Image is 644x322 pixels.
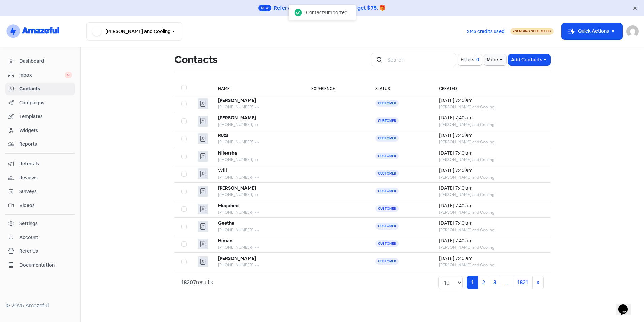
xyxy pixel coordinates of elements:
span: Reports [19,141,72,148]
a: Videos [5,199,75,212]
b: Geetha [218,220,234,226]
span: Customer [375,205,399,212]
th: Created [432,81,550,95]
a: Inbox 0 [5,69,75,81]
span: Filters [461,56,474,63]
input: Search [383,53,456,66]
a: Reviews [5,171,75,184]
div: [PHONE_NUMBER] <> [218,139,298,145]
span: New [258,5,271,11]
div: [PERSON_NAME] and Cooling [439,139,544,145]
a: Templates [5,110,75,123]
div: [PERSON_NAME] and Cooling [439,244,544,250]
span: Reviews [19,174,72,181]
a: Campaigns [5,97,75,109]
div: [DATE] 7:40 am [439,132,544,139]
div: [PHONE_NUMBER] <> [218,227,298,233]
button: More [484,54,506,65]
div: [PHONE_NUMBER] <> [218,244,298,250]
a: Contacts [5,83,75,95]
div: [PHONE_NUMBER] <> [218,122,298,128]
b: Will [218,167,227,173]
div: [DATE] 7:40 am [439,255,544,262]
a: Surveys [5,185,75,198]
a: Next [532,276,544,289]
div: [PERSON_NAME] and Cooling [439,192,544,198]
div: [DATE] 7:40 am [439,150,544,157]
b: Ruza [218,132,229,138]
div: [PHONE_NUMBER] <> [218,174,298,180]
div: [PERSON_NAME] and Cooling [439,262,544,268]
b: [PERSON_NAME] [218,97,256,103]
a: Sending Scheduled [510,27,554,35]
a: Account [5,231,75,244]
div: results [181,278,213,287]
span: Contacts [19,85,72,92]
span: Widgets [19,127,72,134]
a: Dashboard [5,55,75,68]
div: [PERSON_NAME] and Cooling [439,227,544,233]
span: Customer [375,240,399,247]
div: [PHONE_NUMBER] <> [218,157,298,163]
div: [PHONE_NUMBER] <> [218,192,298,198]
span: Videos [19,202,72,209]
div: [DATE] 7:40 am [439,167,544,174]
span: 0 [475,56,479,63]
span: Customer [375,100,399,107]
b: [PERSON_NAME] [218,255,256,261]
a: Refer Us [5,245,75,258]
a: 3 [489,276,501,289]
button: Add Contacts [508,54,550,65]
div: Refer a friend, you get $200, they get $75. 🎁 [273,4,386,12]
button: Filters0 [458,54,482,65]
div: [PERSON_NAME] and Cooling [439,122,544,128]
div: [PERSON_NAME] and Cooling [439,209,544,215]
span: Dashboard [19,58,72,65]
div: © 2025 Amazeful [5,302,75,310]
span: Sending Scheduled [515,29,551,33]
a: 2 [478,276,489,289]
span: Customer [375,170,399,177]
span: Customer [375,223,399,230]
div: [PERSON_NAME] and Cooling [439,157,544,163]
span: Customer [375,188,399,194]
span: Templates [19,113,72,120]
a: ... [501,276,513,289]
span: Customer [375,258,399,265]
b: [PERSON_NAME] [218,185,256,191]
div: [DATE] 7:40 am [439,237,544,244]
span: SMS credits used [467,28,505,35]
a: Settings [5,217,75,230]
th: Name [211,81,305,95]
a: Referrals [5,158,75,170]
b: Nileesha [218,150,237,156]
div: Contacts imported. [306,9,349,16]
div: [DATE] 7:40 am [439,185,544,192]
th: Experience [304,81,368,95]
a: Widgets [5,124,75,137]
div: Account [19,234,38,241]
span: Inbox [19,72,65,79]
b: Mugahed [218,203,239,209]
span: Customer [375,135,399,142]
b: Himan [218,238,232,244]
div: [PHONE_NUMBER] <> [218,209,298,215]
img: User [626,25,639,37]
div: [PERSON_NAME] and Cooling [439,174,544,180]
th: Status [368,81,432,95]
iframe: chat widget [616,295,637,315]
div: Settings [19,220,38,227]
strong: 18207 [181,279,196,286]
div: [PHONE_NUMBER] <> [218,262,298,268]
a: Reports [5,138,75,151]
div: [DATE] 7:40 am [439,114,544,122]
button: [PERSON_NAME] and Cooling [86,22,182,41]
div: [PHONE_NUMBER] <> [218,104,298,110]
button: Quick Actions [562,23,622,39]
div: [DATE] 7:40 am [439,220,544,227]
span: Customer [375,117,399,124]
a: 1 [467,276,478,289]
div: [DATE] 7:40 am [439,202,544,209]
span: Campaigns [19,99,72,106]
div: [PERSON_NAME] and Cooling [439,104,544,110]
